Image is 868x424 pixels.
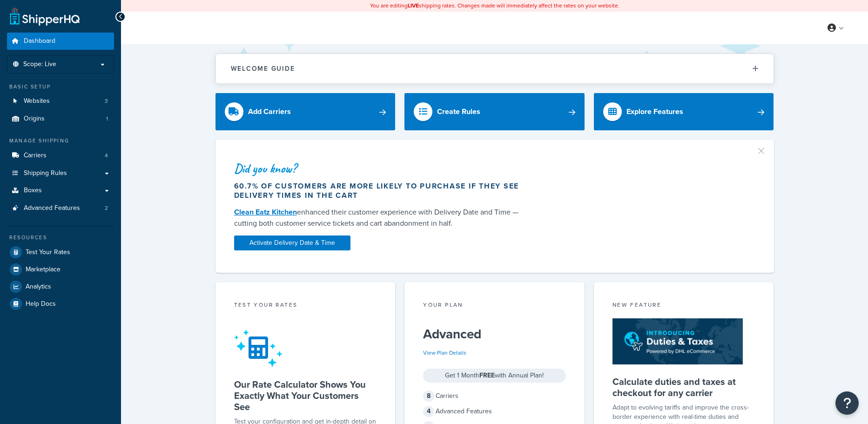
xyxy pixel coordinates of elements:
[105,97,108,105] span: 3
[24,152,47,160] span: Carriers
[7,165,114,182] a: Shipping Rules
[7,147,114,164] a: Carriers4
[234,301,377,311] div: Test your rates
[26,249,70,256] span: Test Your Rates
[7,278,114,295] a: Analytics
[234,162,528,175] div: Did you know?
[26,300,56,308] span: Help Docs
[479,370,495,380] strong: FREE
[248,105,291,118] div: Add Carriers
[24,115,45,123] span: Origins
[26,266,61,274] span: Marketplace
[423,405,566,418] div: Advanced Features
[423,390,566,403] div: Carriers
[7,93,114,110] a: Websites3
[7,200,114,217] a: Advanced Features2
[216,54,774,83] button: Welcome Guide
[23,61,56,68] span: Scope: Live
[24,204,80,212] span: Advanced Features
[7,137,114,145] div: Manage Shipping
[7,296,114,312] a: Help Docs
[404,93,585,130] a: Create Rules
[24,187,42,195] span: Boxes
[835,391,859,415] button: Open Resource Center
[234,182,528,200] div: 60.7% of customers are more likely to purchase if they see delivery times in the cart
[24,37,55,45] span: Dashboard
[105,204,108,212] span: 2
[24,97,50,105] span: Websites
[7,147,114,164] li: Carriers
[7,182,114,199] a: Boxes
[7,83,114,91] div: Basic Setup
[7,110,114,128] a: Origins1
[423,406,434,417] span: 4
[626,105,683,118] div: Explore Features
[215,93,396,130] a: Add Carriers
[423,369,566,383] div: Get 1 Month with Annual Plan!
[24,169,67,177] span: Shipping Rules
[423,349,466,357] a: View Plan Details
[437,105,480,118] div: Create Rules
[234,207,297,217] a: Clean Eatz Kitchen
[612,301,755,311] div: New Feature
[234,379,377,412] h5: Our Rate Calculator Shows You Exactly What Your Customers See
[7,110,114,128] li: Origins
[408,1,419,10] b: LIVE
[7,200,114,217] li: Advanced Features
[7,234,114,242] div: Resources
[423,301,566,311] div: Your Plan
[231,65,295,72] h2: Welcome Guide
[612,376,755,398] h5: Calculate duties and taxes at checkout for any carrier
[105,152,108,160] span: 4
[106,115,108,123] span: 1
[234,207,528,229] div: enhanced their customer experience with Delivery Date and Time — cutting both customer service ti...
[7,33,114,50] a: Dashboard
[7,244,114,261] a: Test Your Rates
[234,236,350,250] a: Activate Delivery Date & Time
[7,261,114,278] a: Marketplace
[423,327,566,342] h5: Advanced
[7,93,114,110] li: Websites
[423,390,434,402] span: 8
[594,93,774,130] a: Explore Features
[26,283,51,291] span: Analytics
